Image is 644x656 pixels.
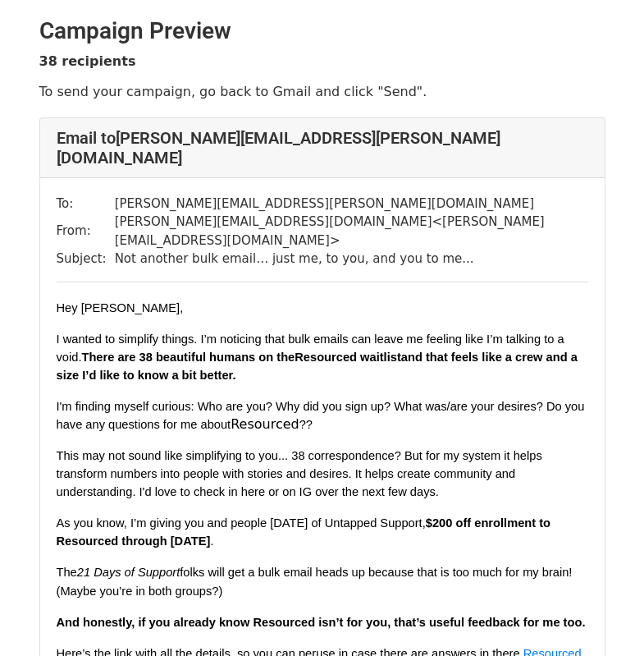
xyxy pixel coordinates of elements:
[57,400,585,431] span: Do you have any questions for me about
[39,53,136,69] strong: 38 recipients
[210,534,213,548] span: .
[57,301,184,314] span: Hey [PERSON_NAME],
[57,250,115,268] td: Subject:
[39,83,605,100] p: To send your campaign, go back to Gmail and click "Send".
[57,566,77,579] span: The
[57,128,588,167] h4: Email to [PERSON_NAME][EMAIL_ADDRESS][PERSON_NAME][DOMAIN_NAME]
[77,566,180,579] span: 21 Days of Support
[57,351,578,382] b: and that feels like a crew and a size I’d like to know a bit better.
[57,400,543,413] span: I'm finding myself curious: Who are you? Why did you sign up? What was/are your desires?
[57,449,542,498] span: This may not sound like simplifying to you... 38 correspondence? But for my system it helps trans...
[57,566,573,597] span: folks will get a bulk email heads up because that is too much for my brain! (Maybe you’re in both...
[295,351,401,364] span: Resourced waitlist
[231,416,299,432] span: Resourced
[57,616,586,629] b: And honestly, if you already know Resourced isn’t for you, that’s useful feedback for me too.
[57,195,115,213] td: To:
[115,213,588,250] td: [PERSON_NAME][EMAIL_ADDRESS][DOMAIN_NAME] < [PERSON_NAME][EMAIL_ADDRESS][DOMAIN_NAME] >
[39,17,605,45] h2: Campaign Preview
[115,250,588,268] td: Not another bulk email… just me, to you, and you to me...
[115,195,588,213] td: [PERSON_NAME][EMAIL_ADDRESS][PERSON_NAME][DOMAIN_NAME]
[299,418,313,431] span: ??
[57,213,115,250] td: From:
[57,333,564,364] span: I wanted to simplify things. I’m noticing that bulk emails can leave me feeling like I’m talking ...
[57,516,426,530] span: As you know, I’m giving you and people [DATE] of Untapped Support,
[81,351,295,364] span: There are 38 beautiful humans on the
